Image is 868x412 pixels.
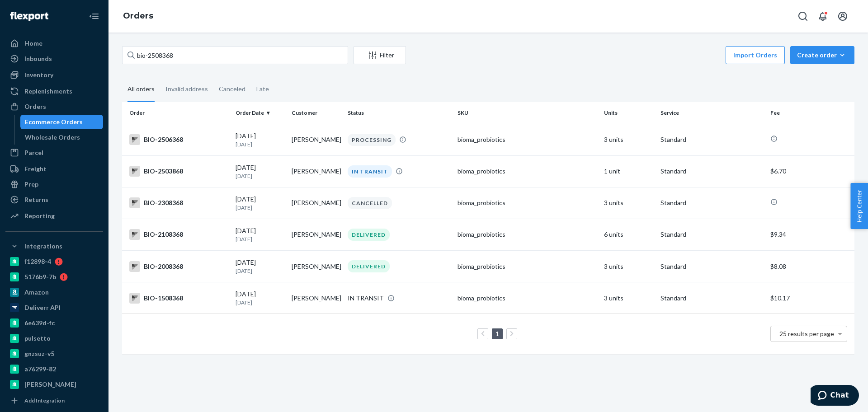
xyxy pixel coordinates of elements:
[811,385,859,407] iframe: Opens a widget where you can chat to one of our agents
[25,133,80,142] div: Wholesale Orders
[5,239,103,253] button: Integrations
[24,148,43,157] div: Parcel
[288,282,344,314] td: [PERSON_NAME]
[5,177,103,192] a: Prep
[236,267,284,275] p: [DATE]
[123,11,153,21] a: Orders
[5,162,103,176] a: Freight
[767,251,854,282] td: $8.08
[129,261,228,272] div: BIO-2008368
[288,155,344,187] td: [PERSON_NAME]
[236,258,284,275] div: [DATE]
[129,293,228,304] div: BIO-1508368
[24,70,53,80] div: Inventory
[24,288,49,297] div: Amazon
[24,257,51,266] div: f12898-4
[232,102,288,124] th: Order Date
[129,166,228,177] div: BIO-2503868
[344,102,454,124] th: Status
[236,140,284,148] p: [DATE]
[767,219,854,250] td: $9.34
[5,254,103,269] a: f12898-4
[348,165,392,178] div: IN TRANSIT
[236,163,284,180] div: [DATE]
[236,131,284,148] div: [DATE]
[5,362,103,376] a: a76299-82
[24,54,52,63] div: Inbounds
[660,167,763,176] p: Standard
[458,198,597,207] div: bioma_probiotics
[24,397,65,404] div: Add Integration
[779,330,834,337] span: 25 results per page
[24,164,47,173] div: Freight
[600,187,656,219] td: 3 units
[5,192,103,207] a: Returns
[5,145,103,160] a: Parcel
[236,195,284,211] div: [DATE]
[25,117,83,126] div: Ecommerce Orders
[219,77,245,101] div: Canceled
[5,331,103,346] a: pulsetto
[256,77,269,101] div: Late
[122,46,348,64] input: Search orders
[24,303,61,312] div: Deliverr API
[814,7,832,25] button: Open notifications
[236,299,284,306] p: [DATE]
[660,198,763,207] p: Standard
[165,77,208,101] div: Invalid address
[5,209,103,223] a: Reporting
[5,99,103,114] a: Orders
[600,155,656,187] td: 1 unit
[24,242,62,251] div: Integrations
[24,349,54,358] div: gnzsuz-v5
[288,124,344,155] td: [PERSON_NAME]
[292,109,340,117] div: Customer
[24,365,56,374] div: a76299-82
[85,7,103,25] button: Close Navigation
[600,282,656,314] td: 3 units
[24,39,42,48] div: Home
[5,316,103,330] a: 6e639d-fc
[129,134,228,145] div: BIO-2506368
[458,294,597,303] div: bioma_probiotics
[726,46,785,64] button: Import Orders
[236,235,284,243] p: [DATE]
[660,230,763,239] p: Standard
[5,346,103,361] a: gnzsuz-v5
[600,219,656,250] td: 6 units
[24,87,72,96] div: Replenishments
[348,229,390,241] div: DELIVERED
[116,3,160,29] ol: breadcrumbs
[767,102,854,124] th: Fee
[5,377,103,392] a: [PERSON_NAME]
[354,51,406,60] div: Filter
[348,197,392,209] div: CANCELLED
[129,197,228,208] div: BIO-2308368
[236,204,284,211] p: [DATE]
[348,260,390,272] div: DELIVERED
[5,68,103,82] a: Inventory
[288,251,344,282] td: [PERSON_NAME]
[458,230,597,239] div: bioma_probiotics
[660,135,763,144] p: Standard
[24,102,46,111] div: Orders
[288,219,344,250] td: [PERSON_NAME]
[660,294,763,303] p: Standard
[5,36,103,51] a: Home
[600,102,656,124] th: Units
[236,172,284,180] p: [DATE]
[5,84,103,98] a: Replenishments
[5,270,103,284] a: 5176b9-7b
[660,262,763,271] p: Standard
[24,195,48,204] div: Returns
[5,300,103,315] a: Deliverr API
[494,330,501,337] a: Page 1 is your current page
[20,130,104,145] a: Wholesale Orders
[288,187,344,219] td: [PERSON_NAME]
[458,135,597,144] div: bioma_probiotics
[458,262,597,271] div: bioma_probiotics
[850,183,868,229] button: Help Center
[657,102,767,124] th: Service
